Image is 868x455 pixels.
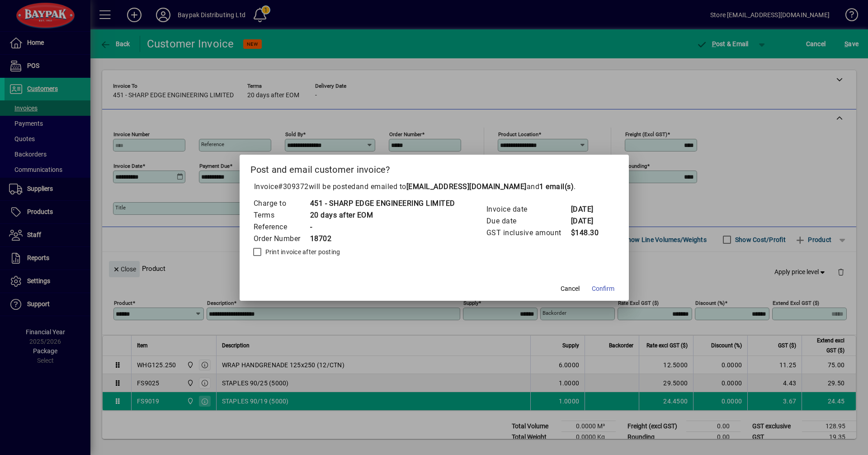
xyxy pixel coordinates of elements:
button: Cancel [556,281,585,297]
p: Invoice will be posted . [250,181,618,192]
b: 1 email(s) [539,182,574,191]
td: $148.30 [571,227,607,239]
button: Confirm [588,281,618,297]
td: Reference [253,221,310,233]
td: 451 - SHARP EDGE ENGINEERING LIMITED [310,198,455,209]
td: Due date [486,215,571,227]
b: [EMAIL_ADDRESS][DOMAIN_NAME] [406,182,527,191]
td: - [310,221,455,233]
td: GST inclusive amount [486,227,571,239]
td: Charge to [253,198,310,209]
td: 18702 [310,233,455,245]
td: 20 days after EOM [310,209,455,221]
label: Print invoice after posting [264,247,340,256]
span: Cancel [561,284,580,294]
td: [DATE] [571,204,607,215]
span: and emailed to [356,182,574,191]
td: Terms [253,209,310,221]
h2: Post and email customer invoice? [240,155,629,181]
span: Confirm [592,284,614,294]
span: #309372 [278,182,309,191]
td: [DATE] [571,215,607,227]
td: Invoice date [486,204,571,215]
span: and [527,182,574,191]
td: Order Number [253,233,310,245]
